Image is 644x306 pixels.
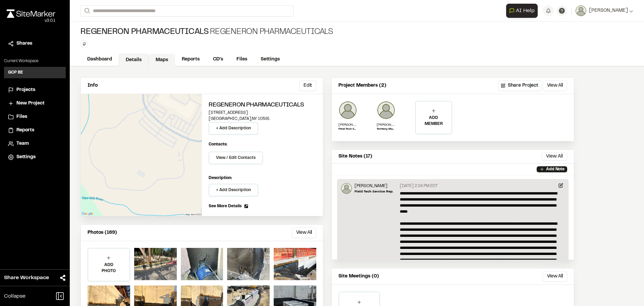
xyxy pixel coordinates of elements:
[209,110,316,116] p: [STREET_ADDRESS]
[254,53,286,66] a: Settings
[576,5,586,16] img: User
[355,183,393,189] p: [PERSON_NAME]
[8,154,62,161] a: Settings
[400,183,438,189] p: [DATE] 2:24 PM EDT
[338,122,357,127] p: [PERSON_NAME]
[4,292,25,300] span: Collapse
[338,82,386,89] p: Project Members (2)
[230,53,254,66] a: Files
[7,18,55,24] div: Oh geez...please don't...
[80,53,119,66] a: Dashboard
[8,113,62,121] a: Files
[4,58,66,64] p: Current Workspace
[209,116,316,122] p: [GEOGRAPHIC_DATA] , NY 10591
[80,27,209,38] span: Regeneron Pharmaceuticals
[546,166,565,172] p: Add Note
[416,115,451,127] p: ADD MEMBER
[506,4,540,18] div: Open AI Assistant
[16,40,32,47] span: Shares
[209,203,241,209] span: See More Details
[377,127,395,131] p: Territory Manager
[8,100,62,107] a: New Project
[341,183,352,194] img: James Rosso
[16,113,27,121] span: Files
[498,80,541,91] button: Share Project
[516,7,535,15] span: AI Help
[119,54,149,67] a: Details
[8,86,62,94] a: Projects
[7,9,55,18] img: rebrand.png
[542,152,567,161] button: View All
[206,53,230,66] a: CD's
[209,151,263,164] button: View / Edit Contacts
[209,175,316,181] p: Description:
[149,54,175,67] a: Maps
[80,40,88,48] button: Edit Tags
[16,86,35,94] span: Projects
[589,7,628,14] span: [PERSON_NAME]
[355,189,393,194] p: Field Tech Service Rep.
[209,184,258,196] button: + Add Description
[338,153,372,160] p: Site Notes (17)
[338,273,379,280] p: Site Meetings (0)
[16,100,45,107] span: New Project
[338,101,357,120] img: James Rosso
[506,4,538,18] button: Open AI Assistant
[209,101,316,110] h2: Regeneron Pharmaceuticals
[4,274,49,282] span: Share Workspace
[576,5,633,16] button: [PERSON_NAME]
[88,262,129,274] p: ADD PHOTO
[88,82,98,89] p: Info
[16,140,29,147] span: Team
[209,122,258,135] button: + Add Description
[80,27,333,38] div: Regeneron Pharmaceuticals
[292,227,316,238] button: View All
[175,53,206,66] a: Reports
[8,40,62,47] a: Shares
[209,141,227,147] p: Contacts:
[8,70,23,76] h3: GCP BE
[8,127,62,134] a: Reports
[377,101,395,120] img: Brad
[8,140,62,147] a: Team
[80,5,93,16] button: Search
[16,154,36,161] span: Settings
[299,80,316,91] button: Edit
[88,229,117,236] p: Photos (169)
[377,122,395,127] p: [PERSON_NAME]
[338,127,357,131] p: Field Tech Service Rep.
[16,127,34,134] span: Reports
[543,271,567,282] button: View All
[543,80,567,91] button: View All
